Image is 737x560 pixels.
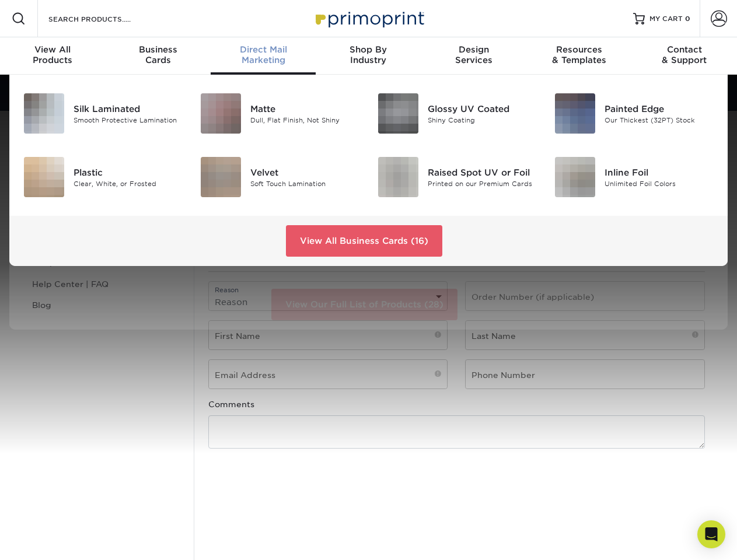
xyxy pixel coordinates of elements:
[526,44,631,65] div: & Templates
[310,6,427,31] img: Primoprint
[526,44,631,55] span: Resources
[526,37,631,75] a: Resources& Templates
[421,37,526,75] a: DesignServices
[316,44,421,65] div: Industry
[47,12,161,26] input: SEARCH PRODUCTS.....
[211,44,316,55] span: Direct Mail
[316,37,421,75] a: Shop ByIndustry
[211,44,316,65] div: Marketing
[271,289,457,320] a: View Our Full List of Products (28)
[105,44,210,55] span: Business
[105,37,210,75] a: BusinessCards
[316,44,421,55] span: Shop By
[105,44,210,65] div: Cards
[286,225,442,257] a: View All Business Cards (16)
[421,44,526,65] div: Services
[697,520,725,548] div: Open Intercom Messenger
[211,37,316,75] a: Direct MailMarketing
[421,44,526,55] span: Design
[685,15,690,23] span: 0
[649,14,683,24] span: MY CART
